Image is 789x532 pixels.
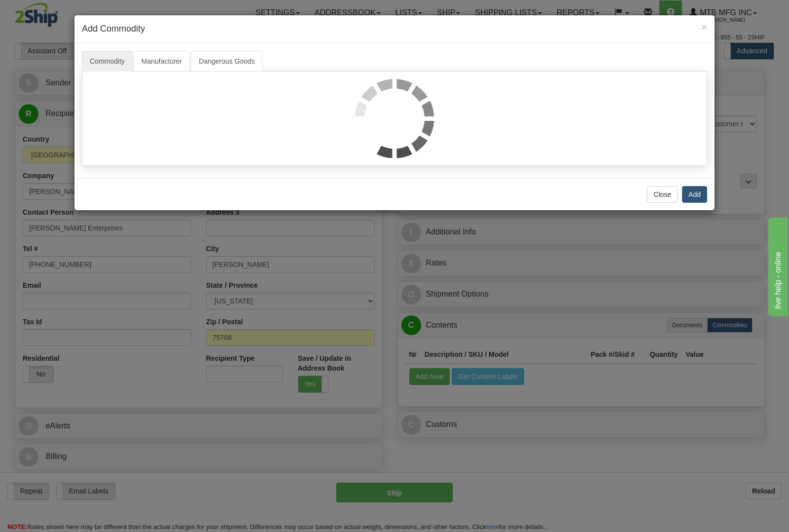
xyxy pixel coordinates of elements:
a: Dangerous Goods [191,51,263,72]
button: Add [682,186,707,203]
img: loader.gif [355,79,434,158]
button: Close [647,186,678,203]
h4: Add Commodity [82,23,707,36]
a: Commodity [82,51,133,72]
button: Close [701,22,707,32]
iframe: chat widget [766,216,788,316]
div: live help - online [7,6,91,18]
a: Manufacturer [134,51,190,72]
span: × [701,21,707,33]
